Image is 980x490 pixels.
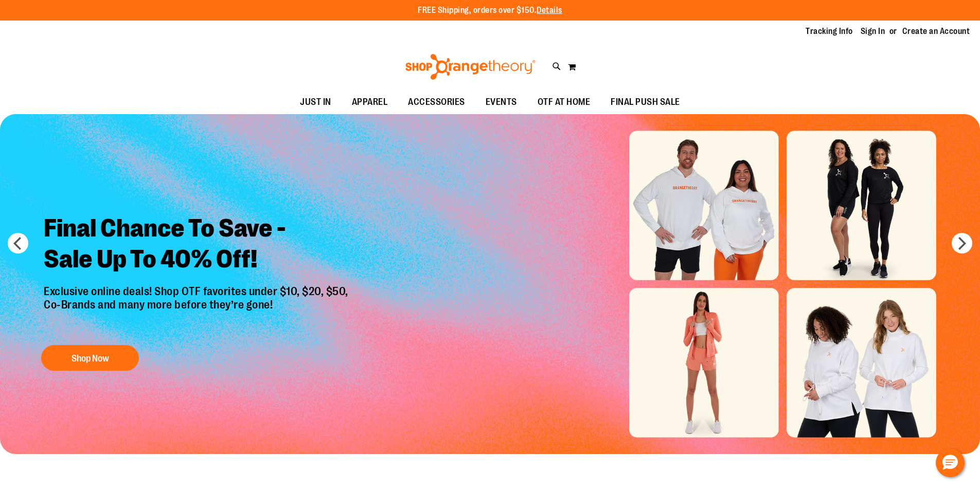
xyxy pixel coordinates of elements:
span: JUST IN [300,90,331,114]
button: prev [8,233,28,253]
img: Shop Orangetheory [404,54,537,80]
p: FREE Shipping, orders over $150. [418,5,562,16]
a: ACCESSORIES [398,90,475,114]
a: Create an Account [902,26,970,37]
a: OTF AT HOME [527,90,601,114]
a: Sign In [861,26,885,37]
a: APPAREL [342,90,398,114]
h2: Final Chance To Save - Sale Up To 40% Off! [36,205,359,285]
span: APPAREL [352,90,388,114]
a: Final Chance To Save -Sale Up To 40% Off! Exclusive online deals! Shop OTF favorites under $10, $... [36,205,359,376]
button: Hello, have a question? Let’s chat. [936,448,965,477]
a: Tracking Info [806,26,853,37]
span: EVENTS [486,90,517,114]
a: FINAL PUSH SALE [600,90,690,114]
p: Exclusive online deals! Shop OTF favorites under $10, $20, $50, Co-Brands and many more before th... [36,285,359,335]
span: OTF AT HOME [538,90,591,114]
a: EVENTS [475,90,527,114]
span: FINAL PUSH SALE [611,90,680,114]
button: next [952,233,972,253]
span: ACCESSORIES [408,90,465,114]
a: JUST IN [290,90,342,114]
a: Details [537,6,562,15]
button: Shop Now [41,345,139,371]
